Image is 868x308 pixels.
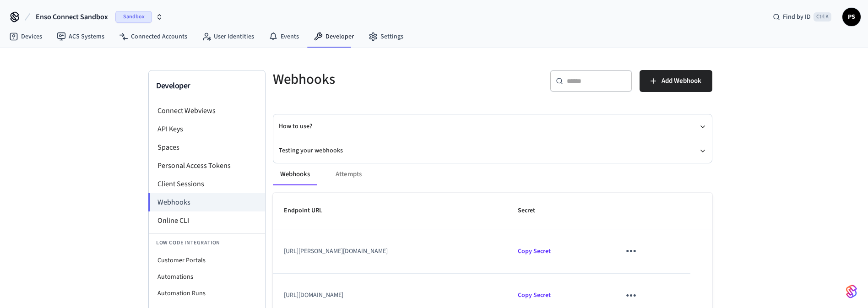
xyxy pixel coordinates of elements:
[814,12,831,22] span: Ctrl K
[149,233,265,252] li: Low Code Integration
[195,28,261,45] a: User Identities
[273,163,712,185] div: ant example
[361,28,411,45] a: Settings
[306,28,361,45] a: Developer
[640,70,712,92] button: Add Webhook
[518,247,551,256] span: Copied!
[149,102,265,120] li: Connect Webviews
[783,12,811,22] span: Find by ID
[36,11,108,22] span: Enso Connect Sandbox
[156,80,258,92] h3: Developer
[149,138,265,157] li: Spaces
[273,163,317,185] button: Webhooks
[149,269,265,285] li: Automations
[273,70,487,89] h5: Webhooks
[518,291,551,300] span: Copied!
[149,211,265,230] li: Online CLI
[149,120,265,138] li: API Keys
[149,157,265,175] li: Personal Access Tokens
[149,285,265,302] li: Automation Runs
[284,204,334,218] span: Endpoint URL
[279,114,706,139] button: How to use?
[843,9,860,25] span: PS
[765,9,839,25] div: Find by IDCtrl K
[112,28,195,45] a: Connected Accounts
[842,8,861,26] button: PS
[273,229,507,273] td: [URL][PERSON_NAME][DOMAIN_NAME]
[279,139,706,163] button: Testing your webhooks
[49,28,112,45] a: ACS Systems
[115,11,152,23] span: Sandbox
[261,28,306,45] a: Events
[148,193,265,211] li: Webhooks
[662,75,701,87] span: Add Webhook
[2,28,49,45] a: Devices
[846,284,857,299] img: SeamLogoGradient.69752ec5.svg
[149,252,265,269] li: Customer Portals
[149,175,265,193] li: Client Sessions
[518,204,547,218] span: Secret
